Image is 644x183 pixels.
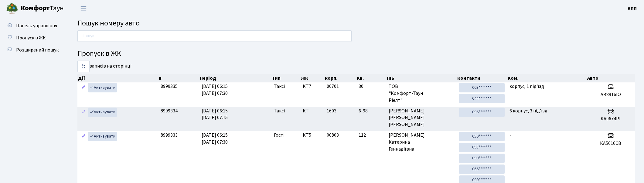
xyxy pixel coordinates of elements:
[389,83,454,104] span: ТОВ "Комфорт-Таун Ріелт"
[274,132,285,139] span: Гості
[77,61,131,72] label: записів на сторінці
[628,5,637,12] b: КПП
[80,83,87,92] a: Редагувати
[77,74,158,82] th: Дії
[16,35,46,41] span: Пропуск в ЖК
[389,132,454,153] span: [PERSON_NAME] Катерина Геннадіївна
[303,83,322,90] span: КТ7
[359,83,384,90] span: 30
[202,108,228,121] span: [DATE] 06:15 [DATE] 07:15
[457,74,507,82] th: Контакти
[202,132,228,145] span: [DATE] 06:15 [DATE] 07:30
[3,44,64,56] a: Розширений пошук
[3,32,64,44] a: Пропуск в ЖК
[300,74,324,82] th: ЖК
[6,2,18,15] img: logo.png
[327,108,336,114] span: 1603
[80,108,87,117] a: Редагувати
[88,132,117,141] a: Активувати
[386,74,457,82] th: ПІБ
[77,49,635,58] h4: Пропуск в ЖК
[16,47,59,53] span: Розширений пошук
[80,132,87,141] a: Редагувати
[509,83,544,90] span: корпус, 1 під'їзд
[507,74,587,82] th: Ком.
[88,83,117,92] a: Активувати
[21,3,50,13] b: Комфорт
[21,3,64,14] span: Таун
[77,30,352,42] input: Пошук
[274,83,285,90] span: Таксі
[271,74,300,82] th: Тип
[509,132,511,138] span: -
[589,92,632,98] h5: AB8916IO
[389,108,454,128] span: [PERSON_NAME] [PERSON_NAME] [PERSON_NAME]
[161,83,178,90] span: 8999335
[161,132,178,138] span: 8999333
[589,116,632,122] h5: КА9674РІ
[589,141,632,146] h5: КА5616СВ
[356,74,386,82] th: Кв.
[324,74,356,82] th: корп.
[509,108,547,114] span: 6 корпус, 3 під'їзд
[359,132,384,139] span: 112
[199,74,272,82] th: Період
[327,83,339,90] span: 00701
[327,132,339,138] span: 00803
[274,108,285,115] span: Таксі
[158,74,199,82] th: #
[303,132,322,139] span: КТ5
[161,108,178,114] span: 8999334
[77,61,90,72] select: записів на сторінці
[587,74,635,82] th: Авто
[16,22,57,29] span: Панель управління
[628,5,637,12] a: КПП
[3,20,64,32] a: Панель управління
[359,108,384,115] span: 6-98
[77,18,140,28] span: Пошук номеру авто
[303,108,322,115] span: КТ
[88,108,117,117] a: Активувати
[76,3,91,13] button: Переключити навігацію
[202,83,228,97] span: [DATE] 06:15 [DATE] 07:30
